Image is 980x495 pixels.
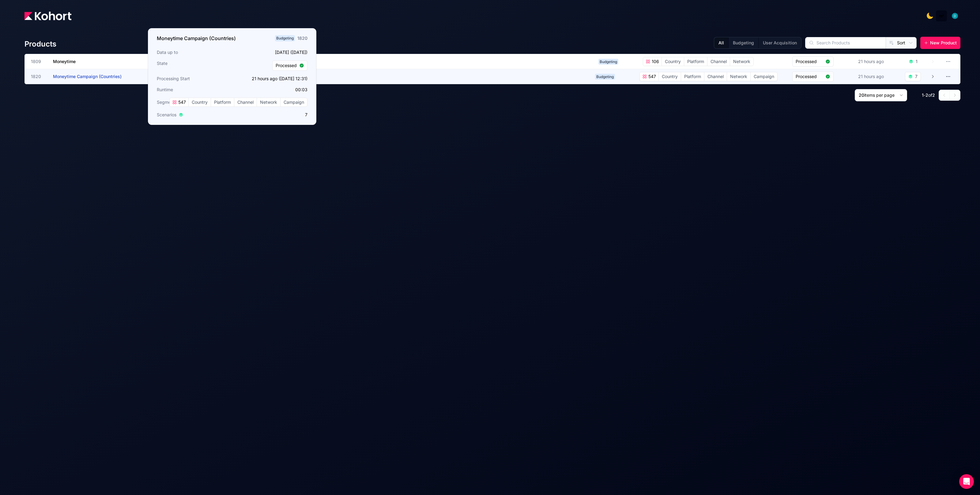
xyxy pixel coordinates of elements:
span: Campaign [281,98,307,107]
p: 21 hours ago ([DATE] 12:31) [234,76,307,82]
button: New Product [920,37,960,49]
span: 2 [925,92,928,98]
div: 1820 [297,35,307,41]
h3: Data up to [157,49,230,55]
span: 1820 [31,73,46,80]
span: 1809 [31,58,46,65]
span: 106 [650,58,659,65]
span: 1 [922,92,924,98]
span: Moneytime [53,59,76,64]
span: 547 [647,73,656,80]
span: Network [730,57,753,66]
span: Scenarios [157,112,176,118]
a: 1820Moneytime Campaign (Countries)Budgeting547CountryPlatformChannelNetworkCampaignProcessed21 ho... [31,69,935,84]
span: Processed [276,62,297,69]
span: Network [727,72,750,81]
span: 547 [177,99,186,105]
span: Campaign [751,72,777,81]
span: Platform [684,57,707,66]
a: 1809MoneytimeBudgeting106CountryPlatformChannelNetworkProcessed21 hours ago1 [31,54,935,69]
div: Open Intercom Messenger [959,474,974,489]
img: logo_MoneyTimeLogo_1_20250619094856634230.png [938,13,944,19]
span: Moneytime Campaign (Countries) [53,74,122,79]
img: Kohort logo [24,12,71,20]
h3: Moneytime Campaign (Countries) [157,35,236,42]
h3: State [157,60,230,71]
span: - [924,92,925,98]
button: Budgeting [728,37,758,48]
div: 21 hours ago [857,72,885,81]
span: Country [659,72,681,81]
p: 7 [234,112,307,118]
app-duration-counter: 00:03 [295,87,307,92]
h4: Products [24,39,56,49]
span: Processed [796,58,823,65]
span: items per page [864,92,895,98]
span: Platform [681,72,704,81]
span: Network [257,98,280,107]
span: Channel [704,72,727,81]
span: New Product [930,40,957,46]
div: 7 [915,73,918,80]
div: 1 [916,58,918,65]
button: User Acquisition [758,37,801,48]
div: 21 hours ago [857,57,885,66]
span: Platform [211,98,234,107]
span: Country [662,57,684,66]
h3: Runtime [157,87,230,93]
span: of [928,92,932,98]
span: Country [189,98,211,107]
span: Sort [897,40,905,46]
span: 2 [932,92,935,98]
button: All [714,37,728,48]
span: Channel [707,57,730,66]
span: Channel [234,98,257,107]
span: Segments [157,99,177,105]
span: Budgeting [275,35,295,41]
span: Processed [796,73,823,80]
h3: Processing Start [157,76,230,82]
span: Budgeting [598,59,618,65]
button: 20items per page [855,89,907,101]
span: Budgeting [595,74,615,80]
p: [DATE] ([DATE]) [234,49,307,55]
input: Search Products [805,37,886,48]
span: 20 [859,92,864,98]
